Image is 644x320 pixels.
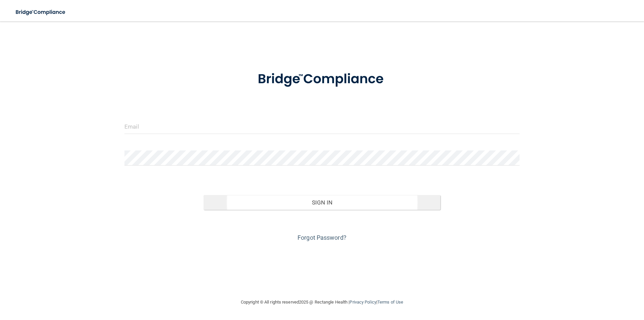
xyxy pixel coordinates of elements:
[200,291,444,313] div: Copyright © All rights reserved 2025 @ Rectangle Health | |
[10,5,72,19] img: bridge_compliance_login_screen.278c3ca4.svg
[377,300,403,305] a: Terms of Use
[204,195,441,210] button: Sign In
[124,119,520,134] input: Email
[350,300,376,305] a: Privacy Policy
[244,62,400,97] img: bridge_compliance_login_screen.278c3ca4.svg
[298,234,346,241] a: Forgot Password?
